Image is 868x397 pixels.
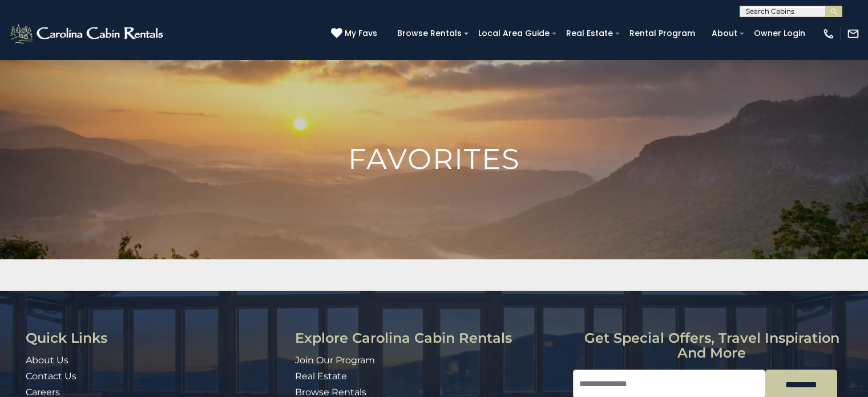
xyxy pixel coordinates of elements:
[26,355,68,366] a: About Us
[560,25,619,42] a: Real Estate
[9,22,167,45] img: White-1-2.png
[748,25,811,42] a: Owner Login
[624,25,701,42] a: Rental Program
[295,355,375,366] a: Join Our Program
[295,331,564,346] h3: Explore Carolina Cabin Rentals
[706,25,743,42] a: About
[345,27,377,39] span: My Favs
[295,371,347,382] a: Real Estate
[473,25,555,42] a: Local Area Guide
[847,27,859,40] img: mail-regular-white.png
[26,371,76,382] a: Contact Us
[331,27,380,40] a: My Favs
[26,331,286,346] h3: Quick Links
[573,331,851,361] h3: Get special offers, travel inspiration and more
[822,27,835,40] img: phone-regular-white.png
[391,25,467,42] a: Browse Rentals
